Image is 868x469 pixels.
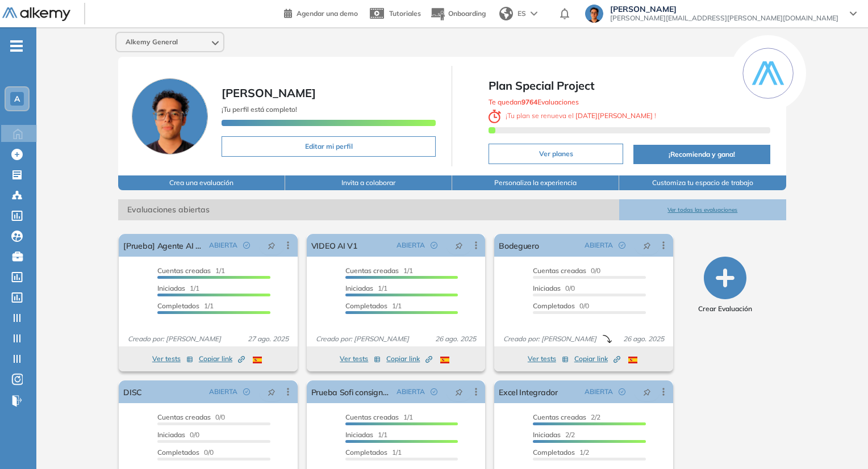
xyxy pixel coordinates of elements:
[345,301,387,310] span: Completados
[533,284,575,292] span: 0/0
[619,199,786,220] button: Ver todas las evaluaciones
[499,334,601,344] span: Creado por: [PERSON_NAME]
[635,383,660,401] button: pushpin
[253,357,262,363] img: ESP
[533,430,561,439] span: Iniciadas
[533,430,575,439] span: 2/2
[123,334,226,344] span: Creado por: [PERSON_NAME]
[521,98,537,106] b: 9764
[431,334,481,344] span: 26 ago. 2025
[533,266,586,275] span: Cuentas creadas
[628,357,637,363] img: ESP
[157,266,225,275] span: 1/1
[311,380,392,403] a: Prueba Sofi consigna larga
[259,236,284,254] button: pushpin
[345,430,387,439] span: 1/1
[533,284,561,292] span: Iniciadas
[199,354,245,364] span: Copiar link
[643,387,651,396] span: pushpin
[345,301,402,310] span: 1/1
[209,387,237,397] span: ABIERTA
[311,334,414,344] span: Creado por: [PERSON_NAME]
[386,354,432,364] span: Copiar link
[157,284,185,292] span: Iniciadas
[285,175,452,190] button: Invita a colaborar
[446,383,471,401] button: pushpin
[619,175,786,190] button: Customiza tu espacio de trabajo
[222,105,297,114] span: ¡Tu perfil está completo!
[533,266,600,275] span: 0/0
[209,240,237,250] span: ABIERTA
[157,430,199,439] span: 0/0
[389,9,421,18] span: Tutoriales
[533,413,586,421] span: Cuentas creadas
[455,387,463,396] span: pushpin
[698,304,752,314] span: Crear Evaluación
[619,388,625,395] span: check-circle
[268,387,276,396] span: pushpin
[533,301,575,310] span: Completados
[345,284,373,292] span: Iniciadas
[455,241,463,250] span: pushpin
[10,45,23,47] i: -
[698,257,752,314] button: Crear Evaluación
[431,388,437,395] span: check-circle
[345,448,402,457] span: 1/1
[118,199,619,220] span: Evaluaciones abiertas
[585,240,613,250] span: ABIERTA
[259,383,284,401] button: pushpin
[123,380,142,403] a: DISC
[518,9,526,19] span: ES
[610,14,838,23] span: [PERSON_NAME][EMAIL_ADDRESS][PERSON_NAME][DOMAIN_NAME]
[199,352,245,366] button: Copiar link
[132,78,208,154] img: Foto de perfil
[440,357,449,363] img: ESP
[268,241,276,250] span: pushpin
[574,352,620,366] button: Copiar link
[222,136,436,157] button: Editar mi perfil
[448,9,486,18] span: Onboarding
[585,387,613,397] span: ABIERTA
[157,430,185,439] span: Iniciadas
[489,144,623,164] button: Ver planes
[157,448,214,457] span: 0/0
[243,334,293,344] span: 27 ago. 2025
[499,234,539,257] a: Bodeguero
[157,413,225,421] span: 0/0
[633,145,770,164] button: ¡Recomienda y gana!
[157,413,211,421] span: Cuentas creadas
[243,388,250,395] span: check-circle
[574,111,654,120] b: [DATE][PERSON_NAME]
[311,234,357,257] a: VIDEO AI V1
[531,11,537,16] img: arrow
[643,241,651,250] span: pushpin
[489,98,579,106] span: Te quedan Evaluaciones
[430,2,486,26] button: Onboarding
[152,352,193,366] button: Ver tests
[533,301,589,310] span: 0/0
[489,77,770,94] span: Plan Special Project
[533,413,600,421] span: 2/2
[14,94,20,103] span: A
[610,5,838,14] span: [PERSON_NAME]
[499,7,513,20] img: world
[157,448,199,457] span: Completados
[533,448,589,457] span: 1/2
[574,354,620,364] span: Copiar link
[397,387,425,397] span: ABIERTA
[157,266,211,275] span: Cuentas creadas
[284,6,358,19] a: Agendar una demo
[157,301,199,310] span: Completados
[533,448,575,457] span: Completados
[126,37,178,47] span: Alkemy General
[446,236,471,254] button: pushpin
[345,284,387,292] span: 1/1
[619,242,625,249] span: check-circle
[345,430,373,439] span: Iniciadas
[431,242,437,249] span: check-circle
[2,7,70,22] img: Logo
[222,86,316,100] span: [PERSON_NAME]
[489,111,656,120] span: ¡ Tu plan se renueva el !
[386,352,432,366] button: Copiar link
[397,240,425,250] span: ABIERTA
